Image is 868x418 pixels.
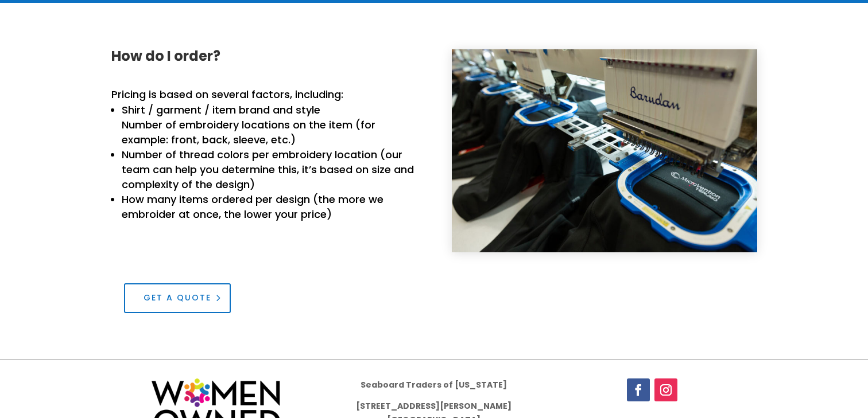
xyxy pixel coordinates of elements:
[122,147,417,192] li: Number of thread colors per embroidery location (our team can help you determine this, it’s based...
[111,49,417,69] h3: How do I order?
[452,49,757,252] img: 65A8337-800x600_op
[654,378,677,401] a: Follow on Instagram
[124,283,231,313] a: Get a Quote
[111,87,417,103] p: Pricing is based on several factors, including:
[122,103,417,147] li: Shirt / garment / item brand and style Number of embroidery locations on the item (for example: f...
[342,378,526,400] p: Seaboard Traders of [US_STATE]
[627,378,650,401] a: Follow on Facebook
[122,192,417,222] li: How many items ordered per design (the more we embroider at once, the lower your price)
